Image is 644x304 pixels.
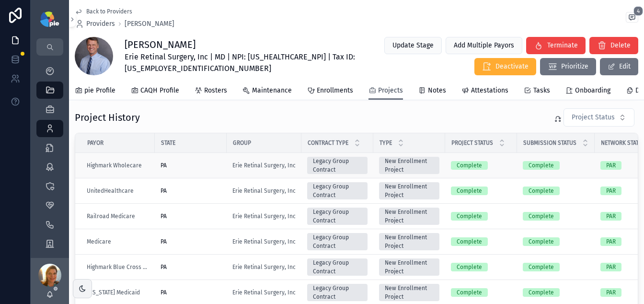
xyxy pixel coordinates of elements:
a: New Enrollment Project [379,182,439,199]
a: Complete [451,212,511,221]
span: Submission Status [523,139,576,147]
div: PAR [606,237,616,246]
span: UnitedHealthcare [87,187,134,195]
a: PA [161,212,221,220]
div: Complete [529,187,554,195]
div: Complete [529,263,554,271]
div: Complete [529,237,554,246]
a: Rosters [195,82,227,101]
div: Legacy Group Contract [313,284,362,301]
a: PA [161,162,221,169]
span: PA [161,263,167,271]
a: Complete [523,263,589,271]
span: Maintenance [252,86,292,95]
span: Payor [87,139,103,147]
a: PA [161,289,221,296]
a: PA [161,187,221,195]
a: Legacy Group Contract [307,182,368,199]
a: New Enrollment Project [379,233,439,250]
a: Erie Retinal Surgery, Inc [232,162,296,169]
a: Complete [451,288,511,297]
a: Tasks [524,82,550,101]
span: Projects [378,86,403,95]
button: Prioritize [540,58,596,75]
div: PAR [606,263,616,271]
div: PAR [606,212,616,221]
a: Legacy Group Contract [307,258,368,276]
a: Complete [523,187,589,195]
span: pie Profile [84,86,115,95]
a: Complete [451,237,511,246]
span: [PERSON_NAME] [125,19,174,29]
a: Erie Retinal Surgery, Inc [232,289,296,296]
a: New Enrollment Project [379,157,439,174]
span: Deactivate [495,62,529,71]
a: Providers [75,19,115,29]
span: Project Status [572,113,615,122]
button: Update Stage [384,37,442,54]
div: Complete [457,263,482,271]
span: State [161,139,175,147]
div: New Enrollment Project [385,182,434,199]
button: Terminate [526,37,586,54]
a: Legacy Group Contract [307,208,368,225]
div: Complete [457,288,482,297]
a: UnitedHealthcare [87,187,149,195]
a: pie Profile [75,82,115,101]
a: Notes [418,82,446,101]
a: Erie Retinal Surgery, Inc [232,187,296,195]
button: Delete [589,37,638,54]
a: Erie Retinal Surgery, Inc [232,212,296,220]
a: Maintenance [242,82,292,101]
a: Erie Retinal Surgery, Inc [232,238,296,246]
div: Complete [457,237,482,246]
a: Legacy Group Contract [307,284,368,301]
span: Terminate [547,41,578,50]
span: Onboarding [575,86,610,95]
div: Legacy Group Contract [313,258,362,276]
a: Medicare [87,238,149,246]
span: Prioritize [561,62,588,71]
a: Highmark Blue Cross Blue Shield (BCBS) [87,263,149,271]
a: [US_STATE] Medicaid [87,289,149,296]
a: Medicare [87,238,111,246]
a: Highmark Wholecare [87,162,142,169]
span: Add Multiple Payors [454,41,514,50]
div: Complete [529,212,554,221]
span: 4 [633,6,643,16]
a: Railroad Medicare [87,212,149,220]
span: Type [379,139,392,147]
span: CAQH Profile [140,86,179,95]
a: PA [161,263,221,271]
span: Contract Type [308,139,348,147]
span: PA [161,162,167,169]
span: Rosters [204,86,227,95]
div: New Enrollment Project [385,258,434,276]
div: New Enrollment Project [385,233,434,250]
a: Highmark Wholecare [87,162,149,169]
div: Complete [457,212,482,221]
a: New Enrollment Project [379,258,439,276]
div: PAR [606,161,616,170]
a: Complete [451,161,511,170]
div: Complete [529,161,554,170]
a: Complete [523,288,589,297]
span: Delete [610,41,631,50]
a: Legacy Group Contract [307,157,368,174]
a: Enrollments [307,82,353,101]
div: Legacy Group Contract [313,157,362,174]
span: PA [161,212,167,220]
button: Edit [600,58,638,75]
a: CAQH Profile [131,82,179,101]
a: Erie Retinal Surgery, Inc [232,263,296,271]
a: [US_STATE] Medicaid [87,289,140,296]
button: Deactivate [474,58,536,75]
span: Notes [428,86,446,95]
